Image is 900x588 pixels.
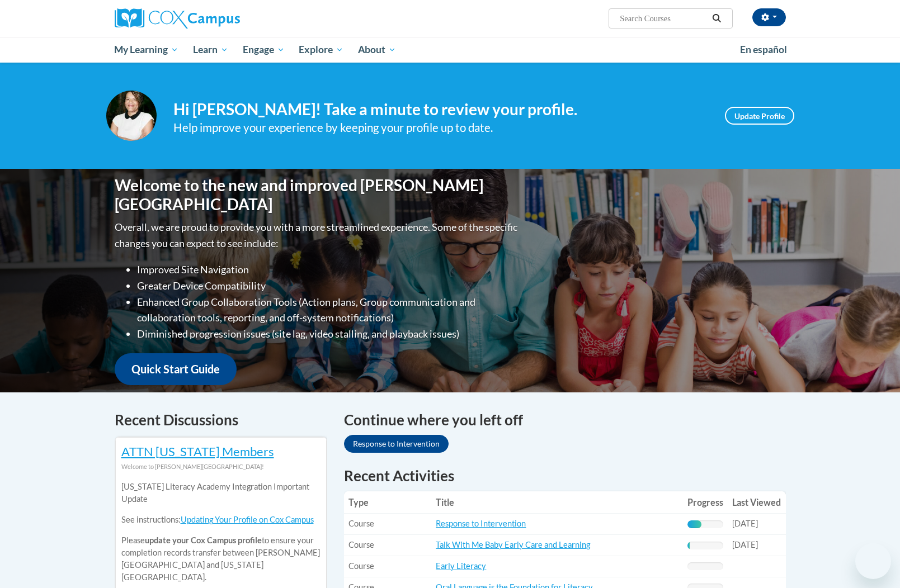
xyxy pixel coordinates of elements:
[740,44,787,55] span: En español
[121,444,274,459] a: ATTN [US_STATE] Members
[115,8,240,29] img: Cox Campus
[115,409,327,431] h4: Recent Discussions
[687,520,701,528] div: Progress, %
[725,107,794,125] a: Update Profile
[121,461,321,473] div: Welcome to [PERSON_NAME][GEOGRAPHIC_DATA]!
[728,491,785,514] th: Last Viewed
[733,38,794,61] a: En español
[121,514,321,526] p: See instructions:
[344,435,449,453] a: Response to Intervention
[348,519,374,528] span: Course
[121,481,321,505] p: [US_STATE] Literacy Academy Integration Important Update
[344,466,786,486] h1: Recent Activities
[193,43,228,56] span: Learn
[683,491,728,514] th: Progress
[115,219,520,252] p: Overall, we are proud to provide you with a more streamlined experience. Some of the specific cha...
[186,37,235,63] a: Learn
[436,519,526,528] a: Response to Intervention
[181,515,314,524] a: Updating Your Profile on Cox Campus
[145,535,262,545] b: update your Cox Campus profile
[351,37,403,63] a: About
[299,43,343,56] span: Explore
[115,176,520,214] h1: Welcome to the new and improved [PERSON_NAME][GEOGRAPHIC_DATA]
[173,118,708,137] div: Help improve your experience by keeping your profile up to date.
[431,491,683,514] th: Title
[855,543,891,579] iframe: Button to launch messaging window
[235,37,292,63] a: Engage
[436,561,486,571] a: Early Literacy
[137,294,520,326] li: Enhanced Group Collaboration Tools (Action plans, Group communication and collaboration tools, re...
[344,409,786,431] h4: Continue where you left off
[348,540,374,549] span: Course
[98,37,803,63] div: Main menu
[115,353,237,385] a: Quick Start Guide
[348,561,374,571] span: Course
[106,91,157,141] img: Profile Image
[137,278,520,294] li: Greater Device Compatibility
[137,262,520,278] li: Improved Site Navigation
[436,540,590,549] a: Talk With Me Baby Early Care and Learning
[708,12,725,25] button: Search
[173,100,708,119] h4: Hi [PERSON_NAME]! Take a minute to review your profile.
[243,43,285,56] span: Engage
[137,326,520,342] li: Diminished progression issues (site lag, video stalling, and playback issues)
[732,540,758,549] span: [DATE]
[114,43,178,56] span: My Learning
[752,8,786,26] button: Account Settings
[358,43,396,56] span: About
[619,12,708,25] input: Search Courses
[115,8,327,29] a: Cox Campus
[732,519,758,528] span: [DATE]
[291,37,351,63] a: Explore
[687,542,689,549] div: Progress, %
[107,37,186,63] a: My Learning
[344,491,432,514] th: Type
